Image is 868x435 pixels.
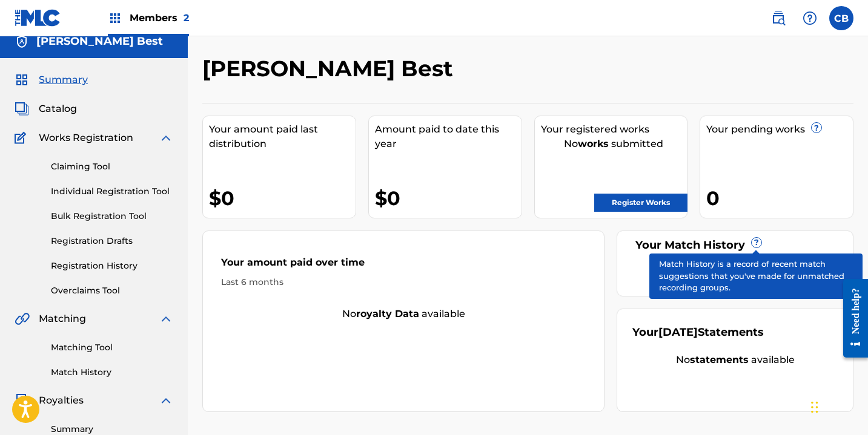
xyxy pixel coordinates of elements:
[690,354,749,365] strong: statements
[356,308,419,319] strong: royalty data
[51,341,173,354] a: Matching Tool
[648,260,838,274] div: No available
[829,6,853,30] div: User Menu
[541,137,687,151] div: No submitted
[15,393,29,408] img: Royalties
[15,73,88,87] a: SummarySummary
[375,185,522,212] div: $0
[807,377,868,435] iframe: Chat Widget
[51,185,173,198] a: Individual Registration Tool
[594,194,687,212] a: Register Works
[108,11,122,25] img: Top Rightsholders
[803,11,817,25] img: help
[706,122,853,137] div: Your pending works
[159,393,173,408] img: expand
[541,122,687,137] div: Your registered works
[811,389,818,425] div: Drag
[51,235,173,247] a: Registration Drafts
[209,122,356,151] div: Your amount paid last distribution
[15,34,29,49] img: Accounts
[766,6,790,30] a: Public Search
[39,312,86,326] span: Matching
[36,34,163,48] h5: Cassidy Reeves Best
[691,261,763,272] strong: Match History
[221,255,586,276] div: Your amount paid over time
[202,55,459,82] h2: [PERSON_NAME] Best
[159,131,173,145] img: expand
[203,307,604,321] div: No available
[15,102,29,116] img: Catalog
[51,366,173,379] a: Match History
[39,393,84,408] span: Royalties
[632,324,764,341] div: Your Statements
[578,138,609,149] strong: works
[209,185,356,212] div: $0
[51,260,173,272] a: Registration History
[15,9,61,27] img: MLC Logo
[706,185,853,212] div: 0
[15,102,77,116] a: CatalogCatalog
[632,237,838,253] div: Your Match History
[51,160,173,173] a: Claiming Tool
[752,238,761,247] span: ?
[39,73,88,87] span: Summary
[834,270,868,367] iframe: Resource Center
[159,312,173,326] img: expand
[221,276,586,289] div: Last 6 months
[15,73,29,87] img: Summary
[39,102,77,116] span: Catalog
[39,131,133,145] span: Works Registration
[15,131,30,145] img: Works Registration
[632,353,838,367] div: No available
[658,325,698,339] span: [DATE]
[375,122,522,151] div: Amount paid to date this year
[51,284,173,297] a: Overclaims Tool
[15,312,30,326] img: Matching
[184,12,189,24] span: 2
[798,6,822,30] div: Help
[812,123,821,132] span: ?
[130,11,189,25] span: Members
[771,11,786,25] img: search
[51,210,173,223] a: Bulk Registration Tool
